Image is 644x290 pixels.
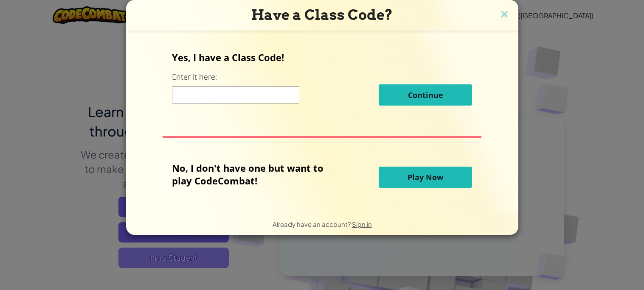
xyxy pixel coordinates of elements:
a: Sign in [352,220,372,228]
p: No, I don't have one but want to play CodeCombat! [172,162,336,187]
span: Play Now [408,172,443,182]
button: Play Now [379,167,472,188]
p: Yes, I have a Class Code! [172,51,472,64]
label: Enter it here: [172,72,217,82]
button: Continue [379,84,472,106]
img: close icon [499,8,510,21]
span: Already have an account? [273,220,352,228]
span: Continue [408,90,443,100]
span: Have a Class Code? [251,6,393,23]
